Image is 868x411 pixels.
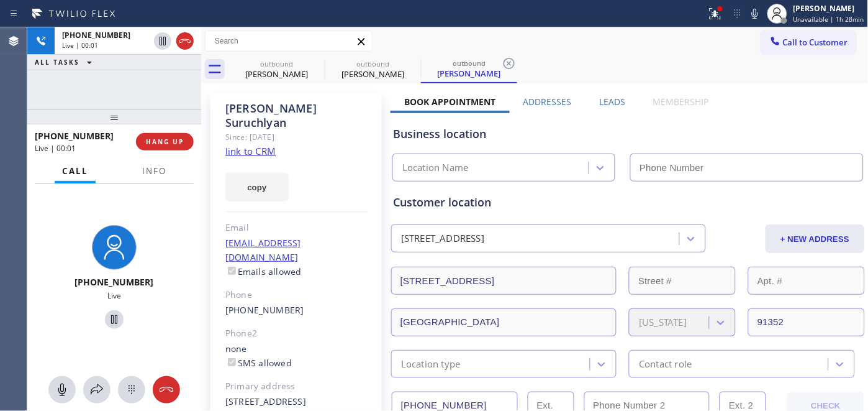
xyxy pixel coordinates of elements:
[404,96,495,108] label: Book Appointment
[206,31,372,51] input: Search
[422,58,516,68] div: outbound
[225,145,276,157] a: link to CRM
[225,326,368,341] div: Phone2
[746,5,764,22] button: Mute
[629,267,736,295] input: Street #
[107,290,121,301] span: Live
[225,266,302,277] label: Emails allowed
[142,165,166,177] span: Info
[766,224,865,253] button: + NEW ADDRESS
[639,357,692,371] div: Contact role
[230,55,323,83] div: Christy Morley
[326,55,420,83] div: John Suruchlyan
[393,194,863,211] div: Customer location
[225,221,368,235] div: Email
[62,41,98,50] span: Live | 00:01
[402,161,469,175] div: Location Name
[118,376,145,404] button: Open dialpad
[653,96,709,108] label: Membership
[422,55,516,82] div: John Suruchlyan
[225,379,368,394] div: Primary address
[225,288,368,302] div: Phone
[225,237,301,263] a: [EMAIL_ADDRESS][DOMAIN_NAME]
[136,133,194,150] button: HANG UP
[748,267,865,295] input: Apt. #
[75,276,154,288] span: [PHONE_NUMBER]
[225,357,292,369] label: SMS allowed
[35,130,114,142] span: [PHONE_NUMBER]
[62,165,88,177] span: Call
[225,304,304,316] a: [PHONE_NUMBER]
[748,308,865,336] input: ZIP
[225,342,368,371] div: none
[230,68,323,80] div: [PERSON_NAME]
[523,96,572,108] label: Addresses
[225,101,368,130] div: [PERSON_NAME] Suruchlyan
[600,96,626,108] label: Leads
[793,3,864,14] div: [PERSON_NAME]
[153,376,180,404] button: Hang up
[27,55,104,70] button: ALL TASKS
[391,308,617,336] input: City
[135,159,174,183] button: Info
[783,37,848,48] span: Call to Customer
[326,68,420,80] div: [PERSON_NAME]
[761,30,856,54] button: Call to Customer
[393,126,863,142] div: Business location
[62,30,130,40] span: [PHONE_NUMBER]
[401,357,461,371] div: Location type
[55,159,96,183] button: Call
[48,376,76,404] button: Mute
[391,267,617,295] input: Address
[401,232,484,246] div: [STREET_ADDRESS]
[35,143,76,154] span: Live | 00:01
[793,15,864,24] span: Unavailable | 1h 28min
[230,59,323,68] div: outbound
[176,32,194,50] button: Hang up
[225,130,368,144] div: Since: [DATE]
[326,59,420,68] div: outbound
[225,173,289,201] button: copy
[146,137,184,146] span: HANG UP
[630,154,863,182] input: Phone Number
[228,358,236,366] input: SMS allowed
[225,395,368,409] div: [STREET_ADDRESS]
[422,68,516,79] div: [PERSON_NAME]
[105,310,124,329] button: Hold Customer
[228,267,236,275] input: Emails allowed
[83,376,111,404] button: Open directory
[35,58,79,67] span: ALL TASKS
[154,32,171,50] button: Hold Customer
